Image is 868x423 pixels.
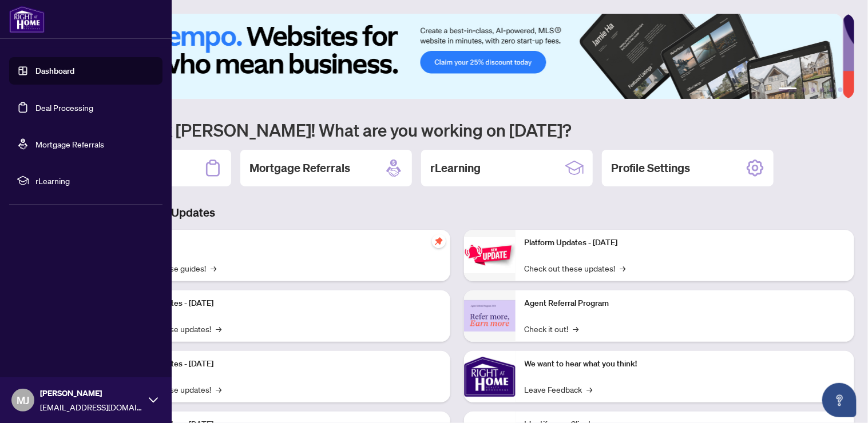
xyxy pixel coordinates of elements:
a: Check it out!→ [525,322,579,335]
p: Agent Referral Program [525,297,846,310]
img: Agent Referral Program [464,300,516,332]
img: We want to hear what you think! [464,351,516,402]
a: Dashboard [35,66,74,76]
span: → [216,383,221,396]
a: Deal Processing [35,102,93,113]
span: rLearning [35,174,154,187]
a: Leave Feedback→ [525,383,593,396]
span: → [216,322,221,335]
button: 1 [779,87,797,92]
span: → [573,322,579,335]
p: Platform Updates - [DATE] [525,237,846,249]
h1: Welcome back [PERSON_NAME]! What are you working on [DATE]? [60,119,854,141]
img: Slide 0 [60,14,843,99]
a: Mortgage Referrals [35,139,104,149]
span: → [620,262,626,274]
span: → [211,262,216,274]
img: logo [9,6,45,33]
p: Platform Updates - [DATE] [120,358,441,370]
h2: rLearning [430,160,481,176]
h3: Brokerage & Industry Updates [60,205,854,221]
p: Self-Help [120,237,441,249]
p: We want to hear what you think! [525,358,846,370]
h2: Profile Settings [611,160,690,176]
span: [PERSON_NAME] [40,387,143,400]
button: 5 [829,87,834,92]
span: MJ [17,392,29,408]
span: → [587,383,593,396]
p: Platform Updates - [DATE] [120,297,441,310]
a: Check out these updates!→ [525,262,626,274]
button: Open asap [822,383,857,417]
span: [EMAIL_ADDRESS][DOMAIN_NAME] [40,401,143,413]
img: Platform Updates - June 23, 2025 [464,237,516,273]
button: 6 [838,87,843,92]
button: 2 [802,87,806,92]
span: pushpin [432,234,446,248]
button: 3 [811,87,815,92]
button: 4 [820,87,825,92]
h2: Mortgage Referrals [249,160,350,176]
